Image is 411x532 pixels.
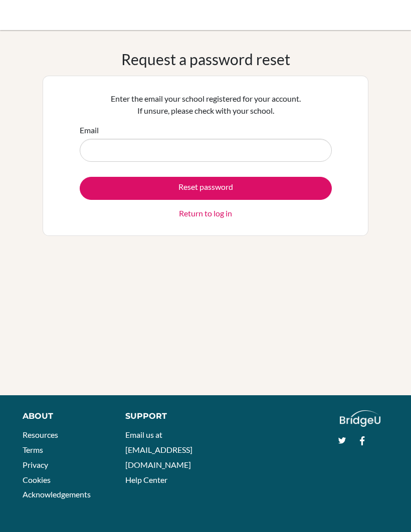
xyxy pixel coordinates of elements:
[125,475,167,484] a: Help Center
[125,410,196,422] div: Support
[179,207,232,219] a: Return to log in
[23,475,51,484] a: Cookies
[23,460,48,469] a: Privacy
[80,93,332,117] p: Enter the email your school registered for your account. If unsure, please check with your school.
[23,410,103,422] div: About
[23,445,43,454] a: Terms
[125,430,192,469] a: Email us at [EMAIL_ADDRESS][DOMAIN_NAME]
[23,430,58,439] a: Resources
[121,50,290,68] h1: Request a password reset
[23,489,91,499] a: Acknowledgements
[80,177,332,200] button: Reset password
[340,410,380,427] img: logo_white@2x-f4f0deed5e89b7ecb1c2cc34c3e3d731f90f0f143d5ea2071677605dd97b5244.png
[80,124,99,136] label: Email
